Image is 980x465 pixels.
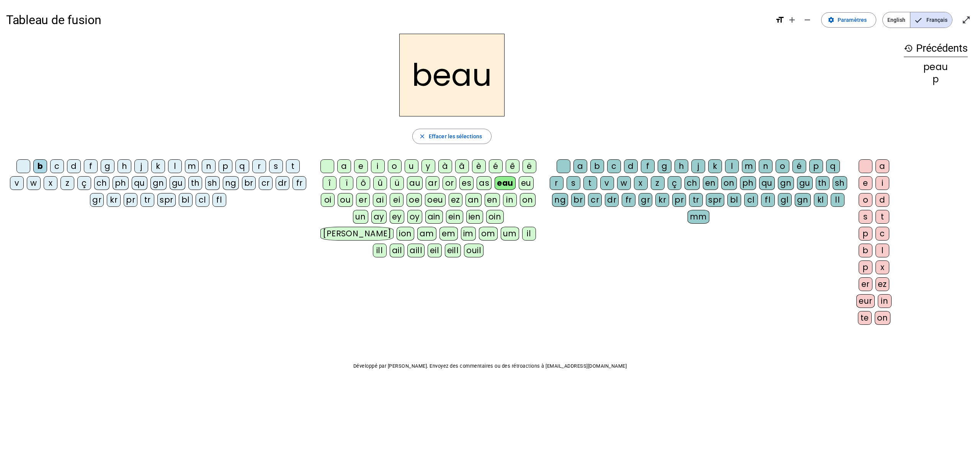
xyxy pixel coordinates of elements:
div: peau [904,62,968,72]
div: b [590,159,604,173]
h3: Précédents [904,40,968,57]
div: m [185,159,199,173]
div: v [600,176,614,190]
div: oy [407,210,422,224]
div: gr [639,193,652,207]
div: ph [113,176,129,190]
div: br [242,176,256,190]
mat-icon: format_size [775,15,784,25]
div: bl [179,193,193,207]
div: j [691,159,705,173]
div: bl [727,193,741,207]
div: q [826,159,840,173]
div: cr [259,176,273,190]
div: a [337,159,351,173]
div: es [459,176,474,190]
div: eu [519,176,534,190]
div: w [27,176,41,190]
div: k [708,159,722,173]
div: t [583,176,597,190]
div: am [417,227,436,241]
div: q [235,159,249,173]
div: c [50,159,64,173]
div: [PERSON_NAME] [320,227,394,241]
div: fl [761,193,775,207]
div: cr [588,193,602,207]
mat-icon: settings [828,16,835,23]
div: eur [856,294,875,308]
div: t [286,159,300,173]
div: sh [205,176,220,190]
div: s [269,159,283,173]
div: tr [689,193,703,207]
button: Entrer en plein écran [959,12,974,28]
div: p [904,75,968,84]
div: u [405,159,418,173]
div: gn [795,193,811,207]
div: g [101,159,114,173]
div: x [634,176,648,190]
div: en [703,176,718,190]
div: m [742,159,756,173]
div: a [875,159,889,173]
mat-icon: history [904,44,913,53]
div: ain [425,210,443,224]
div: ch [94,176,109,190]
div: ar [426,176,439,190]
div: ï [340,176,353,190]
div: aill [407,244,425,257]
div: en [485,193,500,207]
div: r [550,176,563,190]
mat-button-toggle-group: Language selection [882,12,952,28]
div: au [407,176,423,190]
div: fl [212,193,226,207]
div: dr [276,176,289,190]
div: e [354,159,368,173]
div: br [571,193,585,207]
div: ez [449,193,462,207]
div: ai [373,193,387,207]
mat-icon: open_in_full [962,15,971,25]
div: an [465,193,482,207]
div: gn [150,176,167,190]
div: d [67,159,81,173]
div: d [624,159,638,173]
h1: Tableau de fusion [6,8,769,32]
div: kr [107,193,121,207]
div: th [188,176,202,190]
div: ê [506,159,519,173]
div: oeu [425,193,446,207]
div: z [651,176,665,190]
div: ouil [464,244,483,257]
div: v [10,176,24,190]
div: cl [744,193,758,207]
div: a [573,159,587,173]
div: th [816,176,830,190]
div: l [725,159,739,173]
div: fr [292,176,306,190]
div: î [323,176,336,190]
div: p [219,159,232,173]
div: s [567,176,580,190]
div: gr [90,193,104,207]
div: as [477,176,492,190]
div: oin [486,210,504,224]
div: n [759,159,773,173]
div: é [792,159,806,173]
div: o [859,193,872,207]
div: c [875,227,889,241]
div: è [472,159,486,173]
div: ou [338,193,353,207]
div: em [439,227,458,241]
div: sh [833,176,847,190]
div: in [503,193,517,207]
div: spr [706,193,724,207]
div: e [859,176,872,190]
div: oi [321,193,335,207]
div: on [875,311,890,325]
button: Diminuer la taille de la police [800,12,815,28]
div: j [134,159,148,173]
div: er [356,193,370,207]
div: ch [684,176,700,190]
div: r [252,159,266,173]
